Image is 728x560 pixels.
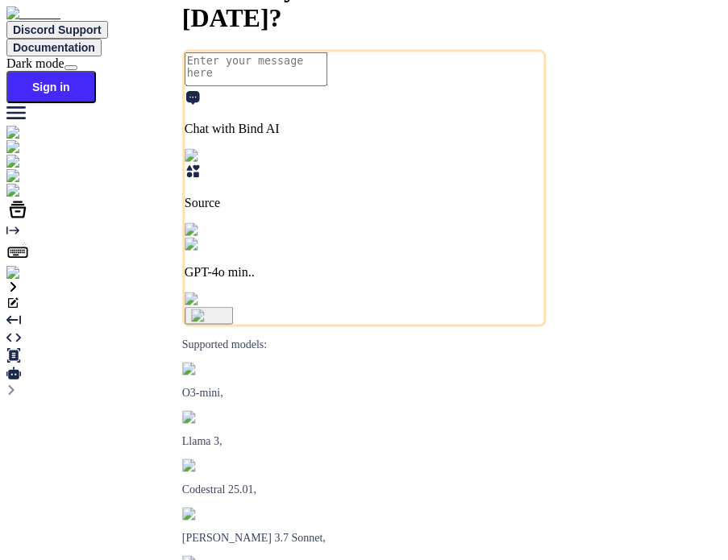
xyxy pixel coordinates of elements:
img: ai-studio [6,140,64,155]
img: signin [6,266,51,280]
img: githubLight [6,169,81,184]
p: Codestral 25.01, [182,483,547,496]
img: Pick Tools [185,149,252,164]
img: Llama2 [182,411,230,424]
img: chat [6,126,41,140]
img: GPT-4o mini [185,238,264,252]
img: claude [182,508,225,521]
p: Source [185,196,544,210]
button: Documentation [6,39,102,56]
img: Mistral-AI [182,459,243,472]
button: Sign in [6,71,96,103]
button: Discord Support [6,21,108,39]
span: Discord Support [13,23,102,36]
img: attachment [185,292,254,307]
span: Documentation [13,41,95,54]
img: darkCloudIdeIcon [6,184,113,198]
p: [PERSON_NAME] 3.7 Sonnet, [182,532,547,545]
img: GPT-4 [182,363,225,375]
p: Llama 3, [182,435,547,448]
img: icon [191,309,227,322]
p: O3-mini, [182,387,547,400]
img: chat [6,155,41,169]
span: Dark mode [6,56,64,70]
p: Supported models: [182,338,547,351]
p: Chat with Bind AI [185,122,544,136]
img: Bind AI [6,6,60,21]
img: Pick Models [185,223,262,238]
p: GPT-4o min.. [185,265,544,280]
